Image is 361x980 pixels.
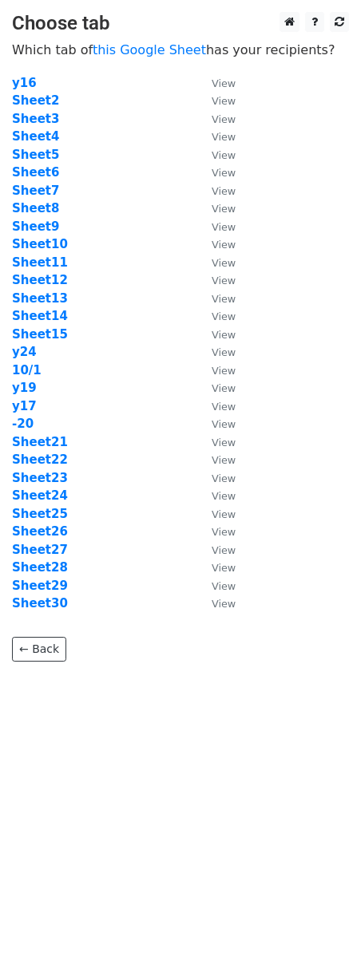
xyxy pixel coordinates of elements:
a: Sheet28 [12,560,68,575]
a: View [196,579,236,593]
a: -20 [12,417,34,431]
small: View [212,401,236,413]
a: View [196,488,236,503]
a: Sheet25 [12,507,68,521]
a: Sheet26 [12,524,68,539]
a: Sheet23 [12,471,68,485]
a: Sheet21 [12,435,68,449]
a: View [196,345,236,359]
a: View [196,184,236,198]
a: this Google Sheet [93,42,206,57]
small: View [212,293,236,305]
small: View [212,580,236,592]
a: 10/1 [12,363,42,377]
strong: Sheet13 [12,291,68,306]
a: ← Back [12,637,66,662]
strong: Sheet12 [12,273,68,287]
small: View [212,203,236,215]
small: View [212,329,236,341]
a: View [196,309,236,323]
strong: Sheet5 [12,148,59,162]
a: View [196,76,236,90]
small: View [212,77,236,89]
a: View [196,112,236,126]
small: View [212,490,236,502]
a: View [196,291,236,306]
a: View [196,452,236,467]
a: View [196,524,236,539]
a: View [196,596,236,611]
small: View [212,310,236,322]
h3: Choose tab [12,12,349,35]
a: Sheet2 [12,93,59,108]
strong: Sheet8 [12,201,59,215]
a: View [196,327,236,342]
small: View [212,149,236,161]
strong: Sheet11 [12,255,68,270]
a: View [196,543,236,557]
a: View [196,219,236,234]
strong: Sheet15 [12,327,68,342]
a: View [196,273,236,287]
strong: Sheet6 [12,165,59,180]
strong: y16 [12,76,37,90]
strong: Sheet3 [12,112,59,126]
a: View [196,237,236,251]
a: View [196,165,236,180]
a: Sheet4 [12,129,59,144]
small: View [212,544,236,556]
small: View [212,598,236,610]
small: View [212,382,236,394]
a: Sheet14 [12,309,68,323]
a: Sheet24 [12,488,68,503]
small: View [212,365,236,377]
strong: Sheet29 [12,579,68,593]
a: View [196,560,236,575]
small: View [212,454,236,466]
a: View [196,363,236,377]
a: Sheet9 [12,219,59,234]
small: View [212,526,236,538]
a: Sheet27 [12,543,68,557]
a: View [196,201,236,215]
a: y24 [12,345,37,359]
small: View [212,131,236,143]
a: Sheet7 [12,184,59,198]
small: View [212,472,236,484]
small: View [212,95,236,107]
small: View [212,418,236,430]
a: View [196,255,236,270]
a: View [196,417,236,431]
small: View [212,185,236,197]
a: y17 [12,399,37,413]
p: Which tab of has your recipients? [12,41,349,58]
strong: Sheet22 [12,452,68,467]
small: View [212,437,236,449]
small: View [212,257,236,269]
a: View [196,399,236,413]
a: Sheet30 [12,596,68,611]
a: View [196,507,236,521]
small: View [212,562,236,574]
a: Sheet10 [12,237,68,251]
a: y19 [12,381,37,395]
a: View [196,148,236,162]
